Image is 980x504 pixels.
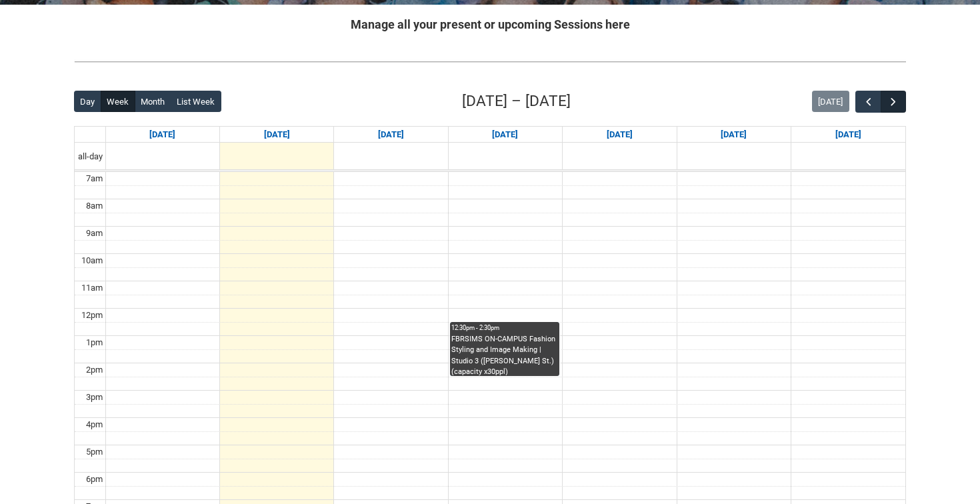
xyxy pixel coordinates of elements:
span: all-day [75,150,105,163]
div: 4pm [83,418,105,431]
div: 1pm [83,336,105,349]
h2: Manage all your present or upcoming Sessions here [74,15,906,33]
button: Previous Week [855,91,881,113]
a: Go to September 10, 2025 [489,127,521,143]
button: [DATE] [812,91,849,112]
div: 6pm [83,473,105,486]
div: 7am [83,172,105,185]
div: 10am [79,254,105,267]
div: 11am [79,281,105,295]
div: FBRSIMS ON-CAMPUS Fashion Styling and Image Making | Studio 3 ([PERSON_NAME] St.) (capacity x30ppl) [451,334,558,376]
img: REDU_GREY_LINE [74,55,906,69]
div: 9am [83,227,105,240]
a: Go to September 12, 2025 [718,127,749,143]
div: 12:30pm - 2:30pm [451,323,558,333]
button: Day [74,91,101,112]
div: 2pm [83,363,105,377]
div: 3pm [83,391,105,404]
button: Month [135,91,171,112]
button: Next Week [881,91,906,113]
h2: [DATE] – [DATE] [462,90,571,113]
div: 5pm [83,445,105,459]
a: Go to September 13, 2025 [833,127,864,143]
div: 8am [83,199,105,213]
a: Go to September 9, 2025 [375,127,407,143]
a: Go to September 11, 2025 [604,127,635,143]
button: Week [101,91,135,112]
a: Go to September 8, 2025 [261,127,293,143]
a: Go to September 7, 2025 [147,127,178,143]
button: List Week [171,91,221,112]
div: 12pm [79,309,105,322]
